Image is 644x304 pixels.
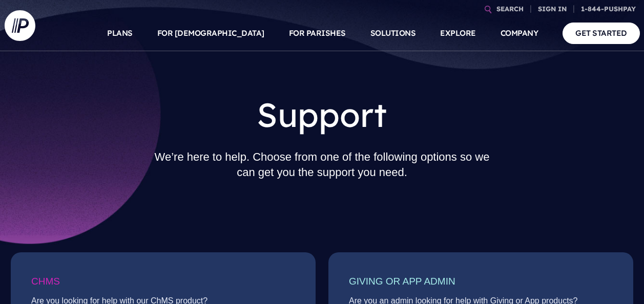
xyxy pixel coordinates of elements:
a: COMPANY [501,15,538,51]
a: PLANS [107,15,133,51]
h3: ChMS [31,273,295,294]
a: GET STARTED [563,23,640,44]
a: FOR [DEMOGRAPHIC_DATA] [157,15,264,51]
h1: Support [145,88,499,141]
a: SOLUTIONS [370,15,416,51]
a: FOR PARISHES [289,15,346,51]
h2: We’re here to help. Choose from one of the following options so we can get you the support you need. [145,141,499,188]
h3: Giving or App Admin [349,273,613,294]
a: EXPLORE [440,15,476,51]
